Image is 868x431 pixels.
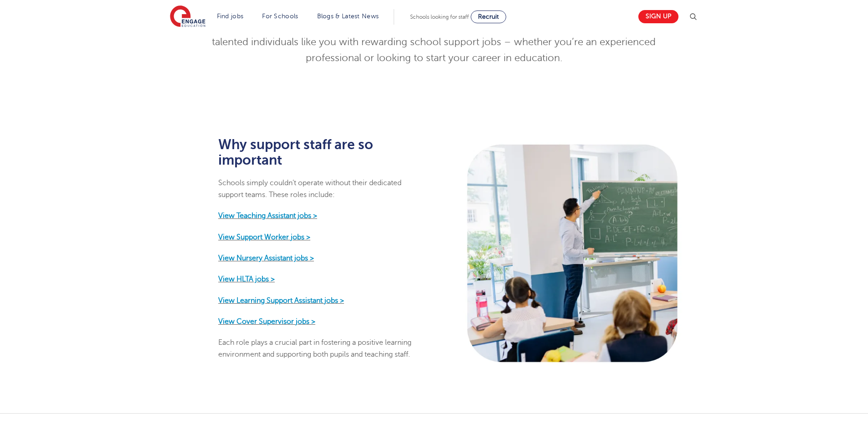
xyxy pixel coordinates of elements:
a: Find jobs [217,13,244,20]
a: Recruit [471,10,506,23]
a: Blogs & Latest News [317,13,379,20]
a: View Learning Support Assistant jobs > [218,296,344,305]
a: View HLTA jobs > [218,275,275,283]
span: Schools looking for staff [410,14,469,20]
a: View Teaching Assistant jobs > [218,212,317,220]
a: View Cover Supervisor jobs > [218,317,315,326]
a: Sign up [638,10,678,23]
strong: Why support staff are so important [218,137,373,168]
p: Each role plays a crucial part in fostering a positive learning environment and supporting both p... [218,337,422,361]
img: Engage Education [170,5,205,28]
a: View Support Worker jobs > [218,233,310,241]
span: Recruit [478,13,499,20]
a: For Schools [262,13,298,20]
p: We understand just how essential these roles are. That’s why we’re dedicated to connecting talent... [211,18,657,66]
p: Schools simply couldn’t operate without their dedicated support teams. These roles include: [218,177,422,201]
a: View Nursery Assistant jobs > [218,254,314,262]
